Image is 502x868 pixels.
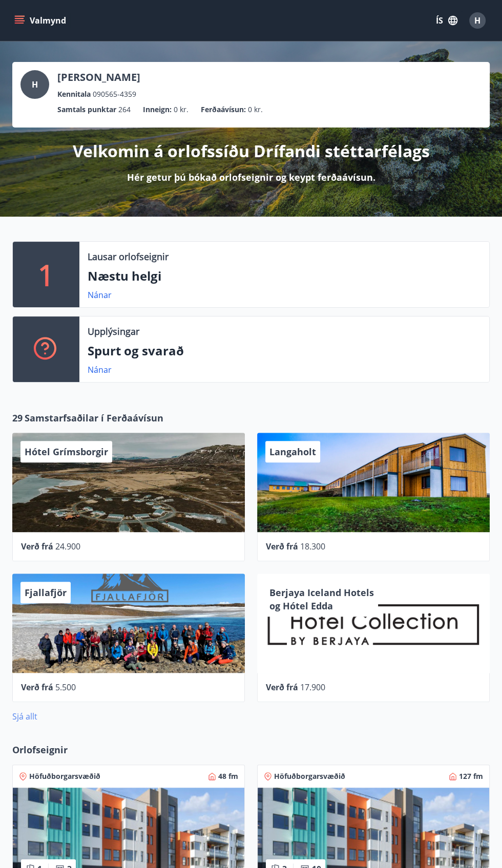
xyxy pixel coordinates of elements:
span: 0 kr. [174,104,189,115]
span: 48 fm [218,771,238,781]
span: Langaholt [269,446,316,458]
p: 1 [38,255,54,294]
span: Samstarfsaðilar í Ferðaávísun [25,411,163,425]
span: 17.900 [300,682,325,693]
span: Verð frá [266,682,298,693]
span: 127 fm [459,771,483,781]
span: Höfuðborgarsvæðið [29,771,100,781]
span: Höfuðborgarsvæðið [274,771,345,781]
span: 29 [12,411,23,425]
span: Hótel Grímsborgir [25,446,108,458]
p: Kennitala [57,89,91,100]
p: [PERSON_NAME] [57,70,140,84]
button: ÍS [430,11,463,30]
span: 24.900 [55,541,80,552]
p: Velkomin á orlofssíðu Drífandi stéttarfélags [73,140,430,162]
p: Næstu helgi [88,267,481,285]
span: 18.300 [300,541,325,552]
span: Fjallafjör [25,586,67,599]
span: Berjaya Iceland Hotels og Hótel Edda [269,586,374,612]
span: 5.500 [55,682,76,693]
a: Nánar [88,289,112,301]
p: Lausar orlofseignir [88,250,169,263]
span: H [474,15,480,26]
span: Verð frá [21,682,53,693]
span: Orlofseignir [12,743,68,756]
button: H [465,8,490,33]
a: Sjá allt [12,711,37,722]
p: Inneign : [143,104,172,115]
button: menu [12,11,70,30]
a: Nánar [88,364,112,375]
p: Spurt og svarað [88,342,481,359]
p: Ferðaávísun : [201,104,246,115]
p: Samtals punktar [57,104,116,115]
span: H [32,79,38,90]
span: Verð frá [266,541,298,552]
span: 0 kr. [248,104,263,115]
span: 090565-4359 [93,89,136,100]
p: Upplýsingar [88,325,139,338]
span: Verð frá [21,541,53,552]
p: Hér getur þú bókað orlofseignir og keypt ferðaávísun. [127,171,375,184]
span: 264 [118,104,131,115]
